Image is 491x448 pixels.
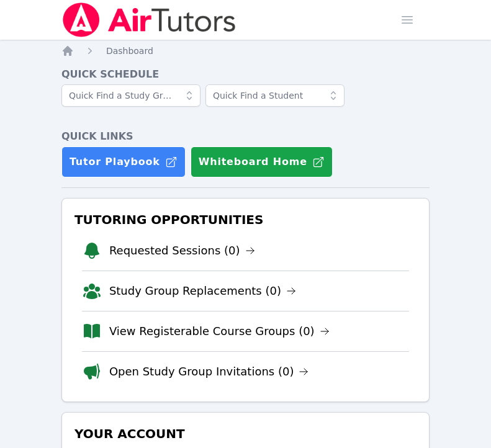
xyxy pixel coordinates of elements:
[61,2,237,37] img: Air Tutors
[72,423,419,445] h3: Your Account
[109,282,296,300] a: Study Group Replacements (0)
[106,45,153,57] a: Dashboard
[205,84,345,107] input: Quick Find a Student
[61,129,430,144] h4: Quick Links
[61,146,186,177] a: Tutor Playbook
[109,242,255,259] a: Requested Sessions (0)
[109,363,309,380] a: Open Study Group Invitations (0)
[61,45,430,57] nav: Breadcrumb
[61,67,430,82] h4: Quick Schedule
[72,208,419,231] h3: Tutoring Opportunities
[106,46,153,56] span: Dashboard
[191,146,333,177] button: Whiteboard Home
[61,84,200,107] input: Quick Find a Study Group
[109,323,330,340] a: View Registerable Course Groups (0)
